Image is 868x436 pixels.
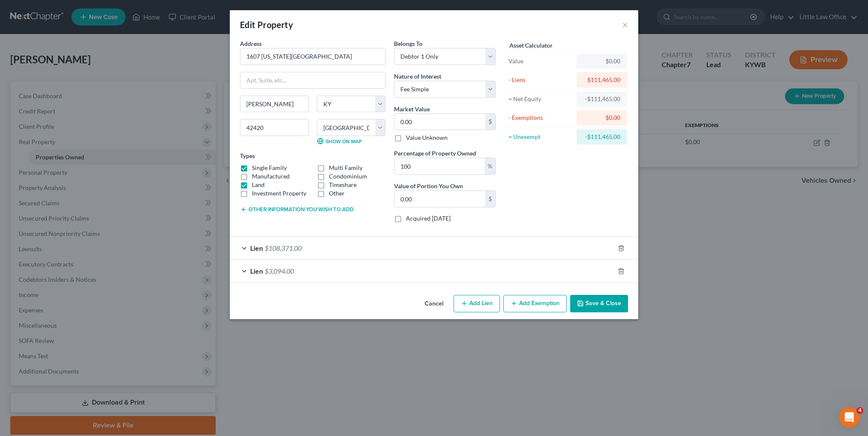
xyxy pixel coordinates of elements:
span: $3,094.00 [265,267,294,275]
input: Apt, Suite, etc... [240,72,385,88]
div: -$111,465.00 [583,133,620,141]
button: × [622,20,628,30]
div: $0.00 [583,113,620,122]
span: Lien [250,267,263,275]
input: Enter city... [240,96,308,112]
iframe: Intercom live chat [839,407,859,428]
button: Save & Close [570,295,628,313]
div: -$111,465.00 [583,95,620,103]
span: 4 [857,407,863,414]
div: = Unexempt [508,133,573,141]
span: $108,371.00 [265,244,302,252]
label: Market Value [394,105,430,113]
label: Land [252,181,265,189]
div: $0.00 [583,57,620,65]
label: Asset Calculator [509,41,553,50]
div: = Net Equity [508,95,573,103]
button: Add Lien [454,295,500,313]
label: Timeshare [329,181,357,189]
input: 0.00 [394,158,485,174]
div: % [485,158,495,174]
button: Cancel [418,296,450,313]
input: Enter address... [240,48,385,65]
label: Condominium [329,172,367,181]
label: Single Family [252,164,287,172]
span: Belongs To [394,40,423,47]
label: Investment Property [252,189,306,198]
label: Types [240,151,255,160]
label: Value Unknown [406,133,448,142]
button: Add Exemption [503,295,567,313]
span: Lien [250,244,263,252]
a: Show on Map [317,138,362,144]
button: Other information you wish to add [240,206,354,213]
div: $ [485,191,495,207]
label: Manufactured [252,172,290,181]
input: Enter zip... [240,119,308,136]
label: Multi Family [329,164,363,172]
label: Nature of Interest [394,72,441,81]
div: $111,465.00 [583,76,620,84]
div: - Liens [508,76,573,84]
label: Acquired [DATE] [406,214,451,223]
label: Value of Portion You Own [394,181,463,190]
label: Other [329,189,345,198]
label: Percentage of Property Owned [394,149,476,158]
div: Edit Property [240,19,293,31]
div: - Exemptions [508,113,573,122]
input: 0.00 [394,114,485,130]
div: Value [508,57,573,65]
input: 0.00 [394,191,485,207]
span: Address [240,40,262,47]
div: $ [485,114,495,130]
